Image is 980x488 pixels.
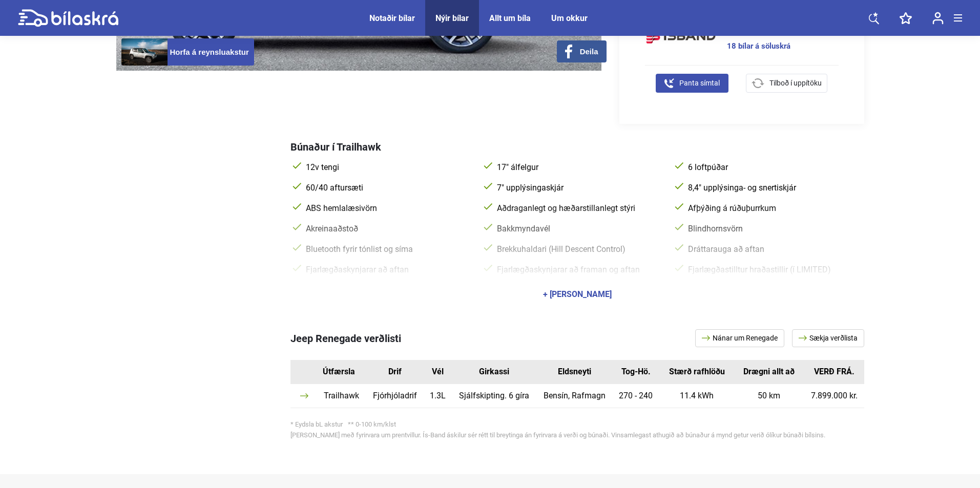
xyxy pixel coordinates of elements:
a: 7.899.000 kr. [811,392,858,400]
div: + [PERSON_NAME] [543,290,612,299]
div: Stærð rafhlöðu [667,368,726,376]
span: 12v tengi [304,162,471,173]
button: Horfa á reynsluakstur [121,38,254,66]
div: Tog-Hö. [620,368,652,376]
span: Jeep Renegade verðlisti [290,332,401,345]
td: 11.4 kWh [659,384,734,408]
img: arrow.svg [702,335,713,341]
a: Nánar um Renegade [695,329,784,347]
div: Girkassi [460,368,529,376]
span: 8,4" upplýsinga- og snertiskjár [686,183,853,193]
td: Sjálfskipting. 6 gíra [452,384,536,408]
span: 7" upplýsingaskjár [495,183,662,193]
div: [PERSON_NAME] með fyrirvara um prentvillur. Ís-Band áskilur sér rétt til breytinga án fyrirvara á... [290,432,864,438]
td: 1.3L [424,384,452,408]
div: * Eydsla bL akstur [290,421,864,428]
img: user-login.svg [932,12,944,25]
div: VERÐ FRÁ. [812,368,857,376]
span: 60/40 aftursæti [304,183,471,193]
a: Um okkur [551,13,588,23]
span: Deila [580,47,598,56]
td: Fjórhjóladrif [366,384,423,408]
span: Horfa á reynsluakstur [170,48,249,57]
span: 17" álfelgur [495,162,662,173]
td: 50 km [734,384,804,408]
img: arrow.svg [300,393,308,398]
th: Id [290,360,319,384]
span: Panta símtal [679,78,720,89]
span: Tilboð í uppítöku [769,78,822,89]
div: Vél [431,368,445,376]
a: Allt um bíla [489,13,531,23]
div: Útfærsla [323,368,367,376]
div: Drægni allt að [742,368,797,376]
span: 6 loftpúðar [686,162,853,173]
span: ** 0-100 km/klst [348,420,396,428]
td: Bensín, Rafmagn [536,384,612,408]
a: Sækja verðlista [792,329,864,347]
a: 18 bílar á söluskrá [727,43,807,50]
td: 270 - 240 [613,384,659,408]
a: Notaðir bílar [369,13,415,23]
span: Búnaður í Trailhawk [290,141,381,153]
button: Deila [557,40,607,62]
div: Trailhawk [324,392,362,400]
div: Drif [374,368,415,376]
img: arrow.svg [799,335,809,341]
div: Eldsneyti [544,368,604,376]
a: Nýir bílar [435,13,469,23]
